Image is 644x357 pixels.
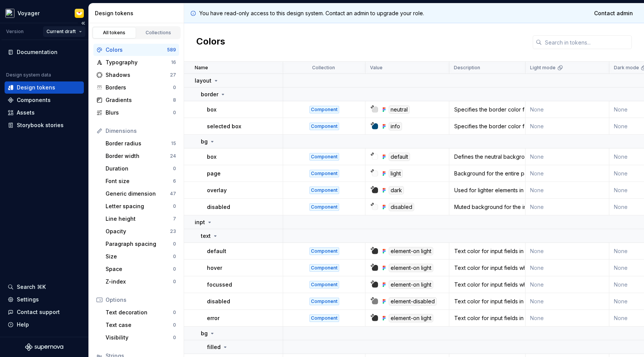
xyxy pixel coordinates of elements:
[93,69,179,81] a: Shadows27
[309,153,339,161] div: Component
[6,29,24,35] div: Version
[312,65,335,71] p: Collection
[389,264,433,272] div: element-on light
[525,276,609,293] td: None
[170,153,176,159] div: 24
[106,228,170,235] div: Opacity
[309,314,339,322] div: Component
[525,260,609,276] td: None
[106,309,173,316] div: Text decoration
[139,30,178,36] div: Collections
[103,306,179,319] a: Text decoration0
[75,9,84,18] img: Vladimir Maier
[173,84,176,91] div: 0
[106,215,173,223] div: Line height
[5,46,84,58] a: Documentation
[173,178,176,184] div: 6
[309,123,339,130] div: Component
[173,110,176,116] div: 0
[17,121,64,129] div: Storybook stories
[5,281,84,293] button: Search ⌘K
[614,65,639,71] p: Dark mode
[25,343,63,351] svg: Supernova Logo
[530,65,556,71] p: Light mode
[106,109,173,116] div: Blurs
[589,6,638,20] a: Contact admin
[106,253,173,260] div: Size
[17,296,39,303] div: Settings
[106,334,173,341] div: Visibility
[195,77,211,84] p: layout
[389,186,404,194] div: dark
[450,203,525,211] div: Muted background for the inactive layout.
[5,293,84,306] a: Settings
[173,309,176,316] div: 0
[201,138,208,145] p: bg
[103,188,179,200] a: Generic dimension47
[106,165,173,172] div: Duration
[106,127,176,135] div: Dimensions
[201,330,208,337] p: bg
[106,321,173,329] div: Text case
[450,281,525,288] div: Text color for input fields when focused.
[106,202,173,210] div: Letter spacing
[389,314,433,322] div: element-on light
[171,140,176,147] div: 15
[525,148,609,165] td: None
[106,140,171,147] div: Border radius
[5,306,84,318] button: Contact support
[170,191,176,197] div: 47
[106,59,171,66] div: Typography
[93,94,179,106] a: Gradients8
[207,298,230,305] p: disabled
[103,238,179,250] a: Paragraph spacing0
[207,203,230,211] p: disabled
[5,119,84,131] a: Storybook stories
[106,71,170,79] div: Shadows
[173,97,176,103] div: 8
[17,321,29,328] div: Help
[18,10,40,17] div: Voyager
[389,280,433,289] div: element-on light
[450,123,525,130] div: Specifies the border color for selected layout boxes, adding a clear and defined outline.
[309,106,339,113] div: Component
[309,298,339,305] div: Component
[173,322,176,328] div: 0
[103,175,179,187] a: Font size6
[46,29,76,35] span: Current draft
[93,44,179,56] a: Colors589
[106,278,173,285] div: Z-index
[2,5,87,21] button: VoyagerVladimir Maier
[106,46,167,54] div: Colors
[389,247,433,255] div: element-on light
[450,264,525,272] div: Text color for input fields when hovered.
[103,225,179,237] a: Opacity23
[103,263,179,275] a: Space0
[173,203,176,209] div: 0
[5,81,84,94] a: Design tokens
[106,84,173,91] div: Borders
[6,72,51,78] div: Design system data
[106,177,173,185] div: Font size
[103,137,179,150] a: Border radius15
[525,310,609,327] td: None
[195,65,208,71] p: Name
[93,56,179,69] a: Typography16
[525,293,609,310] td: None
[525,118,609,135] td: None
[389,105,410,114] div: neutral
[594,10,633,17] span: Contact admin
[207,153,216,161] p: box
[389,122,402,131] div: info
[309,203,339,211] div: Component
[201,91,218,98] p: border
[17,96,51,104] div: Components
[93,81,179,94] a: Borders0
[173,279,176,285] div: 0
[78,18,88,29] button: Collapse sidebar
[450,186,525,194] div: Used for lighter elements in skeleton loading states, representing lighter or background content ...
[171,59,176,65] div: 16
[167,47,176,53] div: 589
[207,106,216,113] p: box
